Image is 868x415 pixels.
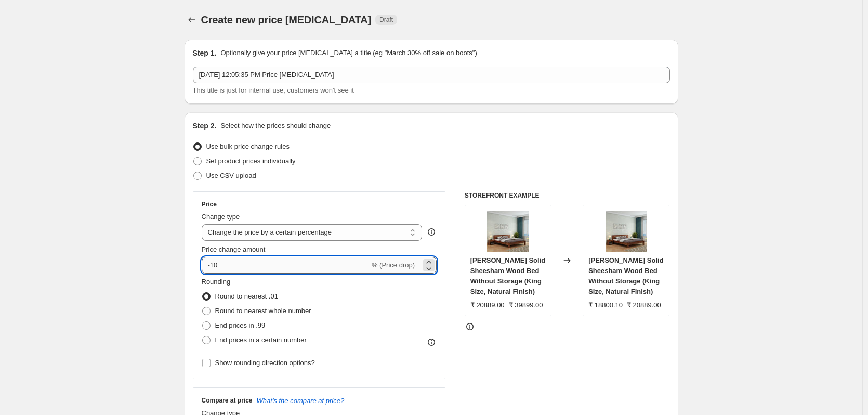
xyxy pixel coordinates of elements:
[215,307,311,315] span: Round to nearest whole number
[206,172,256,179] span: Use CSV upload
[470,256,545,295] span: [PERSON_NAME] Solid Sheesham Wood Bed Without Storage (King Size, Natural Finish)
[206,157,296,165] span: Set product prices individually
[185,12,199,27] button: Price change jobs
[470,300,505,310] div: ₹ 20889.00
[257,397,345,405] button: What's the compare at price?
[193,86,354,94] span: This title is just for internal use, customers won't see it
[202,278,231,286] span: Rounding
[465,191,670,200] h6: STOREFRONT EXAMPLE
[588,300,623,310] div: ₹ 18800.10
[202,396,253,405] h3: Compare at price
[202,257,370,274] input: -15
[193,121,217,131] h2: Step 2.
[206,142,290,150] span: Use bulk price change rules
[202,213,240,221] span: Change type
[215,321,266,329] span: End prices in .99
[372,261,415,269] span: % (Price drop)
[627,300,661,310] strike: ₹ 20889.00
[220,48,477,58] p: Optionally give your price [MEDICAL_DATA] a title (eg "March 30% off sale on boots")
[193,67,670,83] input: 30% off holiday sale
[220,121,331,131] p: Select how the prices should change
[202,200,217,209] h3: Price
[426,227,437,237] div: help
[215,292,278,300] span: Round to nearest .01
[215,359,315,367] span: Show rounding direction options?
[215,336,307,344] span: End prices in a certain number
[588,256,663,295] span: [PERSON_NAME] Solid Sheesham Wood Bed Without Storage (King Size, Natural Finish)
[487,211,529,252] img: Maria_Solid_Sheesham_Wood_Bed_Without_Storage_King_Size_Natural_Finish_80x.jpg
[379,16,393,24] span: Draft
[606,211,647,252] img: Maria_Solid_Sheesham_Wood_Bed_Without_Storage_King_Size_Natural_Finish_80x.jpg
[201,14,372,25] span: Create new price [MEDICAL_DATA]
[509,300,543,310] strike: ₹ 39899.00
[193,48,217,58] h2: Step 1.
[202,245,266,253] span: Price change amount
